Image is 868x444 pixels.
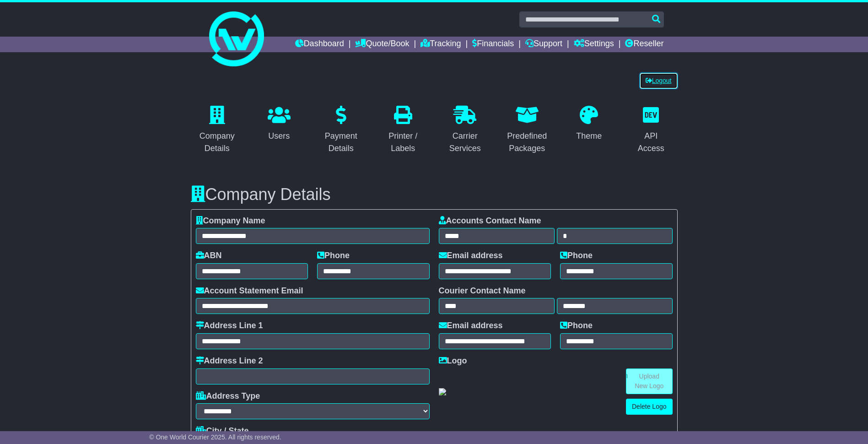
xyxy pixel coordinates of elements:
div: Printer / Labels [383,130,424,155]
a: Logout [640,73,678,89]
label: Accounts Contact Name [439,216,541,226]
label: Account Statement Email [196,286,303,296]
label: Courier Contact Name [439,286,526,296]
span: © One World Courier 2025. All rights reserved. [149,433,281,441]
label: Email address [439,251,503,261]
label: Phone [560,251,593,261]
a: Payment Details [315,103,368,158]
label: Address Line 1 [196,321,263,331]
a: Support [525,37,562,52]
div: Payment Details [321,130,362,155]
a: Company Details [191,103,244,158]
a: API Access [625,103,678,158]
label: City / State [196,426,249,436]
a: Tracking [421,37,461,52]
label: Email address [439,321,503,331]
div: Users [268,130,291,142]
label: Phone [317,251,350,261]
a: Upload New Logo [626,368,673,394]
a: Printer / Labels [377,103,430,158]
div: Theme [576,130,602,142]
div: API Access [631,130,672,155]
label: ABN [196,251,222,261]
label: Address Type [196,391,260,401]
div: Company Details [197,130,238,155]
a: Carrier Services [439,103,492,158]
a: Dashboard [295,37,344,52]
a: Quote/Book [355,37,409,52]
label: Logo [439,356,467,366]
a: Users [262,103,297,146]
h3: Company Details [191,185,678,204]
div: Carrier Services [445,130,486,155]
a: Reseller [625,37,663,52]
a: Settings [574,37,614,52]
label: Company Name [196,216,265,226]
div: Predefined Packages [507,130,548,155]
a: Delete Logo [626,399,673,415]
img: GetCustomerLogo [439,388,446,395]
a: Theme [570,103,608,146]
a: Financials [472,37,514,52]
label: Address Line 2 [196,356,263,366]
a: Predefined Packages [501,103,554,158]
label: Phone [560,321,593,331]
